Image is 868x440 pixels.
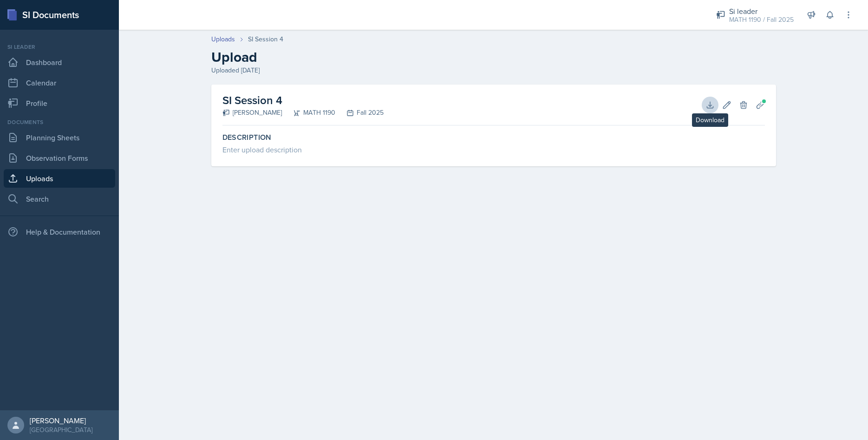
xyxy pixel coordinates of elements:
div: Fall 2025 [335,108,384,118]
div: MATH 1190 [282,108,335,118]
button: Download [702,97,718,113]
div: Documents [4,118,115,126]
div: MATH 1190 / Fall 2025 [729,15,794,25]
div: [GEOGRAPHIC_DATA] [30,425,92,434]
label: Description [222,133,765,142]
a: Calendar [4,73,115,92]
div: [PERSON_NAME] [222,108,282,118]
a: Search [4,190,115,208]
div: Enter upload description [222,144,765,155]
div: Si leader [729,6,794,17]
div: Si leader [4,43,115,51]
div: Help & Documentation [4,223,115,241]
a: Planning Sheets [4,128,115,147]
a: Profile [4,94,115,112]
div: [PERSON_NAME] [30,416,92,425]
a: Observation Forms [4,149,115,167]
div: SI Session 4 [248,34,283,44]
a: Dashboard [4,53,115,72]
a: Uploads [4,169,115,188]
h2: SI Session 4 [222,92,384,109]
a: Uploads [211,34,235,44]
h2: Upload [211,49,776,66]
div: Uploaded [DATE] [211,66,776,75]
